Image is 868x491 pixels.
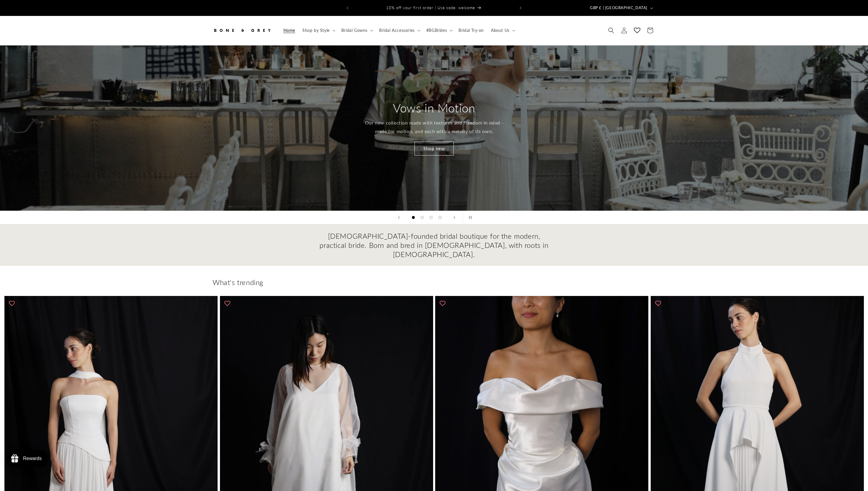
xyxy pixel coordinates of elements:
[221,297,233,309] button: Add to wishlist
[418,213,427,222] button: Load slide 2 of 4
[590,5,647,11] span: GBP £ | [GEOGRAPHIC_DATA]
[283,28,295,33] span: Home
[393,100,475,116] h2: Vows in Motion
[415,142,454,156] a: Shop new
[437,297,448,309] button: Add to wishlist
[319,231,549,259] h2: [DEMOGRAPHIC_DATA]-founded bridal boutique for the modern, practical bride. Born and bred in [DEM...
[586,2,655,14] button: GBP £ | [GEOGRAPHIC_DATA]
[213,278,655,287] h2: What's trending
[341,28,368,33] span: Bridal Gowns
[463,211,476,224] button: Pause slideshow
[213,24,272,37] img: Bone and Grey Bridal
[338,24,376,37] summary: Bridal Gowns
[459,28,484,33] span: Bridal Try-on
[386,5,475,10] span: 10% off your first order | Use code: welcome
[487,24,518,37] summary: About Us
[23,456,42,461] div: Rewards
[605,24,618,37] summary: Search
[652,297,664,309] button: Add to wishlist
[427,213,435,222] button: Load slide 3 of 4
[423,24,455,37] summary: #BGBrides
[379,28,415,33] span: Bridal Accessories
[514,2,527,14] button: Next announcement
[6,297,18,309] button: Add to wishlist
[376,24,423,37] summary: Bridal Accessories
[426,28,447,33] span: #BGBrides
[302,28,330,33] span: Shop by Style
[455,24,487,37] a: Bridal Try-on
[435,213,444,222] button: Load slide 4 of 4
[491,28,510,33] span: About Us
[280,24,299,37] a: Home
[392,211,405,224] button: Previous slide
[299,24,338,37] summary: Shop by Style
[341,2,354,14] button: Previous announcement
[211,22,274,39] a: Bone and Grey Bridal
[448,211,461,224] button: Next slide
[364,119,504,136] p: Our new collection made with textures and freedom in mind - made for motion, and each with a melo...
[409,213,418,222] button: Load slide 1 of 4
